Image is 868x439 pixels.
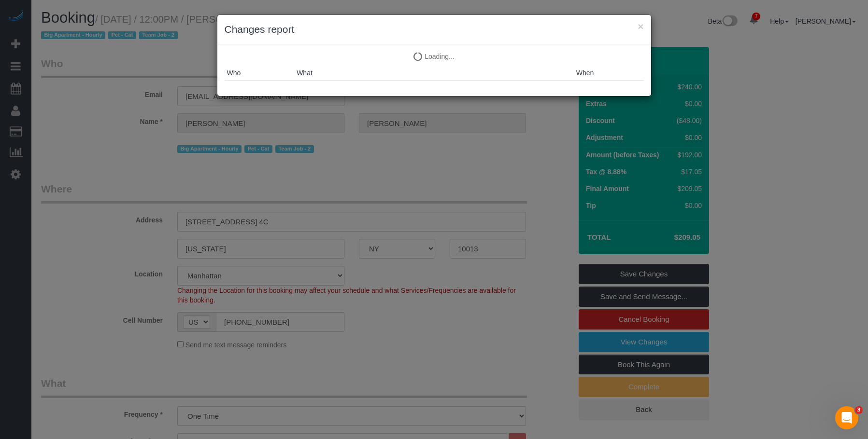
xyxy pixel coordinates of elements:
[638,21,643,31] button: ×
[855,406,863,414] span: 3
[225,52,644,61] p: Loading...
[225,66,295,81] th: Who
[835,406,858,429] iframe: Intercom live chat
[217,15,651,96] sui-modal: Changes report
[294,66,574,81] th: What
[574,66,644,81] th: When
[225,22,644,37] h3: Changes report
